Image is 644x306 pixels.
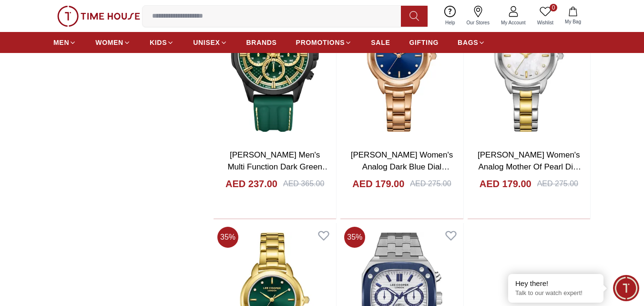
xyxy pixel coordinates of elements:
a: GIFTING [409,34,439,51]
a: Help [440,4,461,28]
span: UNISEX [193,38,220,47]
span: PROMOTIONS [296,38,345,47]
a: [PERSON_NAME] Men's Multi Function Dark Green Dial Watch - LC08048.077 [227,150,330,184]
div: Chat Widget [613,275,639,301]
span: 0 [550,4,557,11]
a: BAGS [458,34,485,51]
span: Our Stores [463,19,493,26]
div: AED 365.00 [283,178,324,190]
a: 0Wishlist [532,4,559,28]
span: 35 % [344,227,365,248]
a: KIDS [150,34,174,51]
a: PROMOTIONS [296,34,352,51]
span: Wishlist [533,19,557,26]
div: AED 275.00 [537,178,578,190]
a: MEN [53,34,76,51]
a: [PERSON_NAME] Women's Analog Dark Blue Dial Watch - LC08024.490 [351,150,453,184]
span: 35 % [217,227,238,248]
span: SALE [371,38,390,47]
button: My Bag [559,5,587,27]
span: My Account [497,19,530,26]
h4: AED 179.00 [352,177,404,190]
span: My Bag [561,18,585,25]
img: ... [57,6,140,27]
a: SALE [371,34,390,51]
a: [PERSON_NAME] Women's Analog Mother Of Pearl Dial Watch - LC08024.220 [478,150,581,184]
span: WOMEN [95,38,123,47]
span: MEN [53,38,69,47]
a: WOMEN [95,34,131,51]
a: BRANDS [246,34,277,51]
p: Talk to our watch expert! [515,289,596,297]
span: Help [441,19,459,26]
span: BRANDS [246,38,277,47]
div: AED 275.00 [410,178,451,190]
h4: AED 237.00 [225,177,277,190]
div: Hey there! [515,279,596,288]
a: UNISEX [193,34,227,51]
h4: AED 179.00 [480,177,532,190]
span: KIDS [150,38,167,47]
span: GIFTING [409,38,439,47]
a: Our Stores [461,4,495,28]
span: BAGS [458,38,478,47]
